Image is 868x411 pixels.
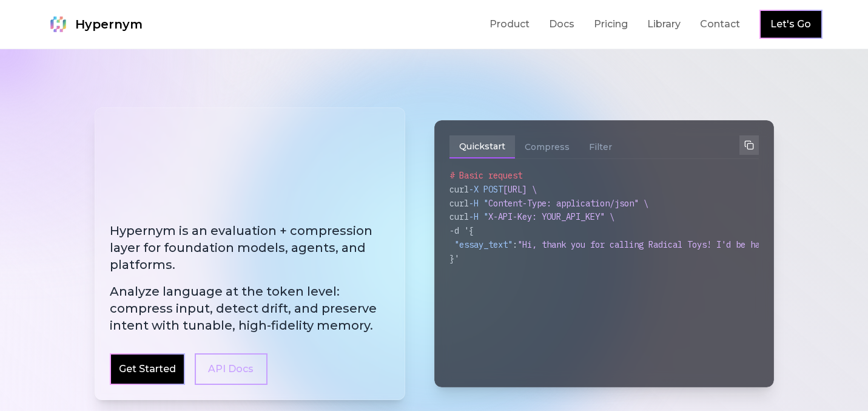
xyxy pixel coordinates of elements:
button: Filter [579,135,622,158]
span: -H " [469,198,488,209]
span: -X POST [469,184,503,195]
span: [URL] \ [503,184,537,195]
a: Let's Go [770,17,811,32]
span: : [513,239,517,250]
a: Pricing [594,17,628,32]
a: Docs [549,17,574,32]
span: Analyze language at the token level: compress input, detect drift, and preserve intent with tunab... [110,283,390,334]
a: API Docs [195,353,267,385]
span: -H " [469,211,488,222]
span: curl [449,198,469,209]
a: Contact [700,17,740,32]
span: curl [449,211,469,222]
a: Product [490,17,530,32]
span: # Basic request [449,170,522,181]
span: curl [449,184,469,195]
span: Hypernym [75,16,143,33]
span: }' [449,253,459,264]
span: Content-Type: application/json" \ [488,198,648,209]
img: Hypernym Logo [46,12,70,36]
button: Compress [515,135,579,158]
a: Hypernym [46,12,143,36]
span: "essay_text" [454,239,513,250]
span: X-API-Key: YOUR_API_KEY" \ [488,211,614,222]
h2: Hypernym is an evaluation + compression layer for foundation models, agents, and platforms. [110,222,390,334]
span: -d '{ [449,225,474,236]
a: Get Started [119,362,176,376]
button: Quickstart [449,135,515,158]
button: Copy to clipboard [739,135,759,155]
a: Library [647,17,681,32]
